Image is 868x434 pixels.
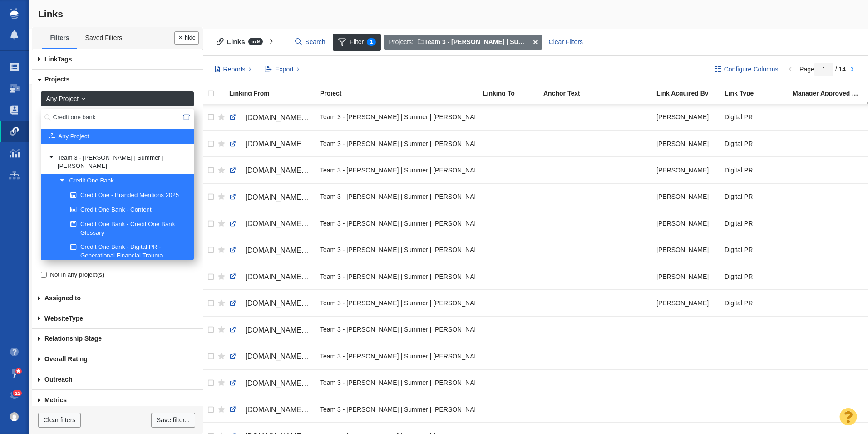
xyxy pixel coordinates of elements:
td: Jim Miller [652,263,720,289]
a: Relationship Stage [32,329,203,349]
td: Digital PR [720,237,789,263]
a: Credit One Bank - Credit One Bank Glossary [68,217,188,239]
td: Jim Miller [652,210,720,237]
a: Assigned to [32,288,203,308]
a: [DOMAIN_NAME][URL] [229,243,312,258]
a: [DOMAIN_NAME][URL] [229,110,312,126]
span: [DOMAIN_NAME][URL] [245,193,322,201]
a: Projects [32,70,203,90]
div: Team 3 - [PERSON_NAME] | Summer | [PERSON_NAME]\Credit One Bank\Credit One Bank | Digital PR | Ra... [320,187,475,207]
img: buzzstream_logo_iconsimple.png [10,8,18,19]
span: [DOMAIN_NAME][URL] [245,220,322,227]
span: Digital PR [725,113,753,121]
a: Clear filters [38,413,81,428]
span: 22 [13,390,22,397]
span: [PERSON_NAME] [656,299,709,307]
a: Tags [32,49,203,70]
td: Digital PR [720,263,789,289]
a: [DOMAIN_NAME][URL] [229,216,312,232]
span: [PERSON_NAME] [656,113,709,121]
div: Team 3 - [PERSON_NAME] | Summer | [PERSON_NAME]\Credit One Bank\Credit One Stadium - Branded Ment... [320,399,475,419]
span: [DOMAIN_NAME][URL] [245,114,322,121]
td: Digital PR [720,290,789,316]
a: [DOMAIN_NAME][URL] [229,269,312,285]
div: Team 3 - [PERSON_NAME] | Summer | [PERSON_NAME]\Credit One Bank\Credit One Bank | Digital PR | Ra... [320,240,475,260]
button: Reports [210,62,256,77]
div: Clear Filters [543,35,588,50]
a: Linking To [483,90,542,98]
td: Digital PR [720,157,789,183]
a: [DOMAIN_NAME][URL] [229,163,312,178]
span: [DOMAIN_NAME][URL] [245,379,322,387]
span: [DOMAIN_NAME][URL] [245,406,322,414]
td: Digital PR [720,183,789,210]
a: [DOMAIN_NAME][URL] [229,190,312,205]
a: Credit One Bank - Content [68,203,188,217]
span: [DOMAIN_NAME][URL] [245,273,322,281]
a: Any Project [43,130,183,143]
div: Team 3 - [PERSON_NAME] | Summer | [PERSON_NAME]\Credit One Bank\Credit One Stadium - Branded Ment... [320,346,475,366]
button: Export [260,62,305,77]
img: 0a657928374d280f0cbdf2a1688580e1 [10,412,19,421]
td: Jim Miller [652,183,720,210]
div: Team 3 - [PERSON_NAME] | Summer | [PERSON_NAME]\Credit One Bank\Credit One Bank | Digital PR | Ra... [320,107,475,127]
a: [DOMAIN_NAME][URL] [229,376,312,391]
span: Any Project [46,94,79,104]
div: Team 3 - [PERSON_NAME] | Summer | [PERSON_NAME]\Credit One Bank\Credit One Stadium - Branded Ment... [320,320,475,339]
a: Link Acquired By [656,90,724,98]
span: [DOMAIN_NAME][URL] [245,299,322,307]
span: Export [275,65,293,74]
span: Website [44,315,69,322]
a: Credit One - Branded Mentions 2025 [68,189,188,202]
a: Type [32,308,203,329]
span: Links [38,9,63,19]
input: Search [291,34,330,50]
span: Digital PR [725,166,753,174]
a: Metrics [32,390,203,410]
span: [PERSON_NAME] [656,140,709,148]
td: Digital PR [720,210,789,237]
a: Saved Filters [77,29,130,48]
div: Team 3 - [PERSON_NAME] | Summer | [PERSON_NAME]\Credit One Bank\Credit One Stadium - Branded Ment... [320,373,475,393]
input: Search... [41,109,194,126]
a: Team 3 - [PERSON_NAME] | Summer | [PERSON_NAME] [45,151,188,173]
span: Link [44,56,58,63]
a: [DOMAIN_NAME][URL][PERSON_NAME] [229,349,312,364]
div: Linking To [483,90,542,96]
div: Anchor Text [543,90,656,96]
span: Reports [223,65,246,74]
td: Digital PR [720,104,789,131]
span: [PERSON_NAME] [656,273,709,281]
span: [PERSON_NAME] [656,166,709,174]
a: [DOMAIN_NAME][URL] [229,296,312,311]
span: [PERSON_NAME] [656,246,709,254]
span: Digital PR [725,299,753,307]
span: Digital PR [725,192,753,201]
div: Team 3 - [PERSON_NAME] | Summer | [PERSON_NAME]\Credit One Bank\Credit One Bank | Digital PR | Ra... [320,213,475,233]
a: Linking From [229,90,319,98]
span: Configure Columns [724,65,779,74]
td: Digital PR [720,131,789,157]
span: Projects: [389,37,414,47]
td: Jim Miller [652,237,720,263]
a: Link Type [725,90,792,98]
span: Not in any project(s) [50,271,104,279]
div: Project [320,90,482,96]
div: Team 3 - [PERSON_NAME] | Summer | [PERSON_NAME]\Credit One Bank\Credit One Bank | Digital PR | Ra... [320,267,475,286]
div: Team 3 - [PERSON_NAME] | Summer | [PERSON_NAME]\Credit One Bank\Credit One Bank | Digital PR | Ra... [320,293,475,313]
td: Jim Miller [652,157,720,183]
a: Credit One Bank [57,174,189,188]
span: [DOMAIN_NAME][URL] [245,247,322,254]
span: Digital PR [725,246,753,254]
a: Outreach [32,369,203,390]
div: Link Type [725,90,792,96]
input: Not in any project(s) [41,272,47,278]
span: Any Project [58,132,89,141]
div: Linking From [229,90,319,96]
span: Team 3 - [PERSON_NAME] | Summer | [PERSON_NAME]\Credit One Bank [418,38,646,45]
span: [DOMAIN_NAME][URL][PERSON_NAME] [245,353,382,360]
a: Save filter... [151,413,195,428]
a: Overall Rating [32,349,203,370]
span: [DOMAIN_NAME][URL] [245,326,322,334]
div: Link Acquired By [656,90,724,96]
